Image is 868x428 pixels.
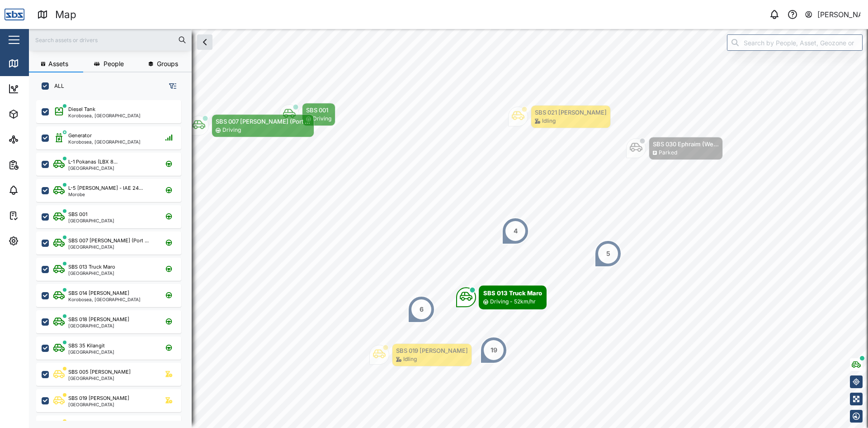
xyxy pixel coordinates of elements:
div: SBS 001 [68,211,87,218]
div: Map marker [626,137,723,160]
div: Reports [24,160,54,170]
div: Sites [24,135,45,144]
div: Tasks [24,211,48,221]
div: 6 [420,304,424,314]
div: Assets [24,109,52,119]
div: [GEOGRAPHIC_DATA] [68,166,118,170]
div: [GEOGRAPHIC_DATA] [68,402,129,407]
div: SBS 014 [PERSON_NAME] [68,289,129,297]
div: Map marker [456,285,547,309]
div: Idling [542,117,556,125]
div: Map [55,7,76,23]
div: 19 [491,345,497,355]
img: Main Logo [5,5,24,24]
label: ALL [49,82,64,90]
div: [GEOGRAPHIC_DATA] [68,218,114,223]
div: Map marker [594,240,622,267]
button: [PERSON_NAME] [804,8,861,21]
div: Map marker [508,105,611,128]
div: Morobe [68,192,143,197]
div: Generator [68,132,92,139]
div: Korobosea, [GEOGRAPHIC_DATA] [68,297,141,302]
div: Korobosea, [GEOGRAPHIC_DATA] [68,139,141,144]
div: [GEOGRAPHIC_DATA] [68,271,115,275]
div: Dashboard [24,84,64,94]
div: Map marker [502,217,529,245]
div: [PERSON_NAME] [817,9,861,20]
input: Search assets or drivers [34,33,186,47]
div: SBS 019 [PERSON_NAME] [68,394,129,402]
div: 4 [514,226,518,236]
div: Driving - 52km/hr [490,298,536,306]
div: Idling [403,355,417,364]
div: Map [24,58,44,68]
div: SBS 005 [PERSON_NAME] [68,368,131,376]
div: SBS 35 Kilangit [68,342,105,350]
div: Map marker [279,103,335,126]
div: L-5 [PERSON_NAME] - IAE 24... [68,184,143,192]
div: [GEOGRAPHIC_DATA] [68,350,114,354]
div: Settings [24,236,56,246]
div: SBS 013 Truck Maro [483,289,542,298]
div: Alarms [24,185,52,195]
div: [GEOGRAPHIC_DATA] [68,376,131,380]
div: Driving [313,115,331,123]
span: People [104,61,124,67]
div: Driving [222,126,241,135]
canvas: Map [29,29,868,428]
div: Map marker [369,343,472,366]
div: Korobosea, [GEOGRAPHIC_DATA] [68,113,141,118]
div: [GEOGRAPHIC_DATA] [68,245,149,249]
input: Search by People, Asset, Geozone or Place [727,34,863,51]
div: grid [36,97,191,421]
div: Map marker [408,296,435,323]
div: [GEOGRAPHIC_DATA] [68,323,129,328]
div: 5 [606,249,610,259]
div: Diesel Tank [68,106,95,113]
div: SBS 018 [PERSON_NAME] [68,316,129,323]
div: SBS 030 Ephraim (We... [653,139,719,149]
span: Groups [157,61,178,67]
div: Map marker [480,337,507,364]
div: SBS 013 Truck Maro [68,263,115,271]
div: SBS 007 [PERSON_NAME] (Port ... [216,117,310,126]
span: Assets [48,61,68,67]
div: Map marker [189,114,314,137]
div: SBS 007 [PERSON_NAME] (Port ... [68,237,149,245]
div: L-1 Pokanas (LBX 8... [68,158,118,166]
div: SBS 019 [PERSON_NAME] [396,346,468,355]
div: SBS 001 [306,106,331,115]
div: Parked [659,149,677,157]
div: SBS 021 [PERSON_NAME] [535,108,607,117]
